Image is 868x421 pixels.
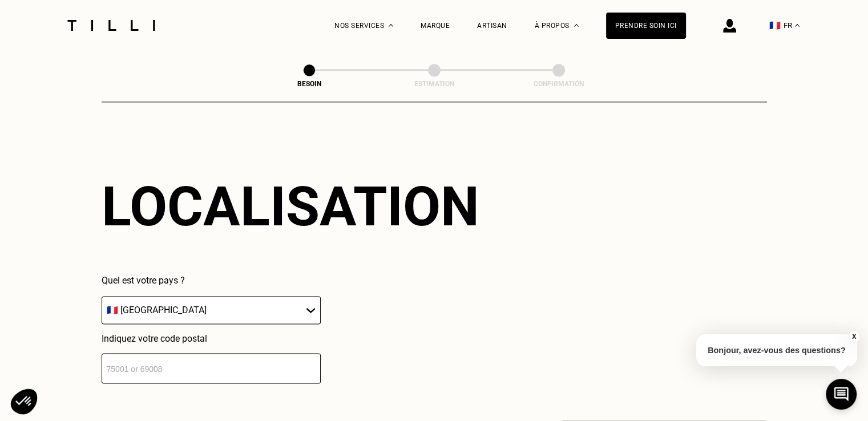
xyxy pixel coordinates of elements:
[769,20,781,31] span: 🇫🇷
[502,80,616,88] div: Confirmation
[795,24,800,27] img: menu déroulant
[696,334,857,366] p: Bonjour, avez-vous des questions?
[102,353,321,383] input: 75001 or 69008
[102,175,479,238] div: Localisation
[377,80,491,88] div: Estimation
[848,330,859,343] button: X
[723,19,736,33] img: icône connexion
[574,24,579,27] img: Menu déroulant à propos
[421,22,450,30] a: Marque
[606,13,686,39] a: Prendre soin ici
[102,333,321,344] p: Indiquez votre code postal
[102,275,321,286] p: Quel est votre pays ?
[477,22,507,30] a: Artisan
[252,80,366,88] div: Besoin
[63,20,159,31] img: Logo du service de couturière Tilli
[389,24,393,27] img: Menu déroulant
